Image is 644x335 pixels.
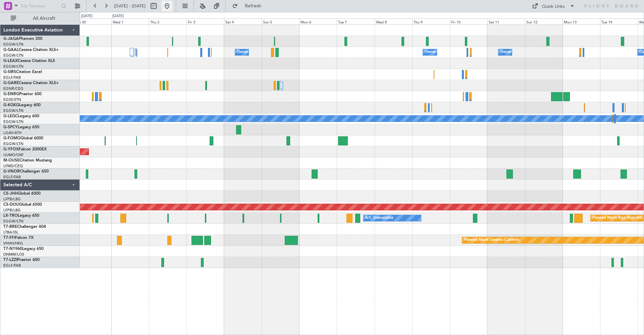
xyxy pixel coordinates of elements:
span: T7-LZZI [3,258,17,262]
div: Thu 9 [412,18,450,24]
a: G-VNORChallenger 650 [3,170,49,174]
a: CS-DOUGlobal 6500 [3,203,42,207]
a: VHHH/HKG [3,241,23,246]
div: Mon 13 [562,18,600,24]
a: G-SIRSCitation Excel [3,70,42,74]
a: CS-JHHGlobal 6000 [3,192,41,196]
div: Wed 1 [111,18,149,24]
span: [DATE] - [DATE] [114,3,146,9]
span: G-GARE [3,81,19,85]
a: G-GARECessna Citation XLS+ [3,81,59,85]
div: Sat 11 [487,18,525,24]
span: G-LEGC [3,114,18,118]
input: Trip Number [20,1,59,11]
span: G-KGKG [3,103,19,107]
span: LX-TRO [3,214,18,218]
div: [DATE] [81,13,93,19]
button: All Aircraft [7,13,73,24]
span: G-VNOR [3,170,20,174]
div: Mon 6 [299,18,337,24]
a: EGGW/LTN [3,108,23,113]
a: T7-N1960Legacy 650 [3,247,44,251]
a: T7-LZZIPraetor 600 [3,258,40,262]
a: EGLF/FAB [3,263,21,268]
a: EGLF/FAB [3,75,21,80]
div: Sun 12 [525,18,562,24]
div: Tue 14 [600,18,638,24]
a: T7-FFIFalcon 7X [3,236,34,240]
span: G-FOMO [3,136,20,140]
span: G-SPCY [3,125,18,129]
div: Fri 10 [450,18,487,24]
a: EGGW/LTN [3,119,23,124]
a: M-OUSECitation Mustang [3,158,52,162]
div: Sat 4 [224,18,262,24]
a: EGGW/LTN [3,219,23,224]
span: T7-BRE [3,225,17,229]
span: T7-N1960 [3,247,22,251]
span: G-SIRS [3,70,16,74]
a: LX-TROLegacy 650 [3,214,39,218]
span: G-YFOX [3,147,19,151]
a: G-ENRGPraetor 600 [3,92,42,96]
a: EGSS/STN [3,97,21,102]
a: G-FOMOGlobal 6000 [3,136,43,140]
span: G-GAAL [3,48,19,52]
button: Quick Links [529,1,578,11]
span: CS-JHH [3,192,18,196]
a: EGGW/LTN [3,53,23,58]
a: G-YFOXFalcon 2000EX [3,147,47,151]
a: EGGW/LTN [3,64,23,69]
span: G-JAGA [3,37,19,41]
span: G-ENRG [3,92,19,96]
a: LTBA/ISL [3,230,18,235]
div: Wed 8 [375,18,412,24]
a: G-JAGAPhenom 300 [3,37,42,41]
div: Sun 5 [262,18,299,24]
span: Refresh [239,4,267,8]
span: All Aircraft [17,16,71,21]
a: DNMM/LOS [3,252,24,257]
div: Quick Links [542,3,565,10]
a: G-SPCYLegacy 650 [3,125,39,129]
div: Tue 30 [74,18,111,24]
div: Tue 7 [337,18,374,24]
div: Planned Maint Geneva (Cointrin) [464,235,519,245]
a: EGGW/LTN [3,42,23,47]
div: [DATE] [112,13,124,19]
div: Planned Maint Riga (Riga Intl) [592,213,643,223]
div: Owner [237,47,248,57]
a: G-GAALCessna Citation XLS+ [3,48,59,52]
div: Owner [425,47,436,57]
a: G-KGKGLegacy 600 [3,103,41,107]
a: LGAV/ATH [3,130,21,135]
span: T7-FFI [3,236,15,240]
button: Refresh [229,1,269,11]
div: Owner [500,47,512,57]
a: UUMO/OSF [3,152,23,157]
a: G-LEGCLegacy 600 [3,114,39,118]
a: EGGW/LTN [3,141,23,146]
a: EGNR/CEG [3,86,23,91]
span: M-OUSE [3,158,19,162]
a: T7-BREChallenger 604 [3,225,46,229]
div: A/C Unavailable [365,213,393,223]
div: Thu 2 [149,18,186,24]
a: LFPB/LBG [3,208,21,213]
span: CS-DOU [3,203,19,207]
a: G-LEAXCessna Citation XLS [3,59,55,63]
a: LFPB/LBG [3,197,21,202]
a: EGLF/FAB [3,175,21,180]
span: G-LEAX [3,59,18,63]
a: LFMD/CEQ [3,163,23,169]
